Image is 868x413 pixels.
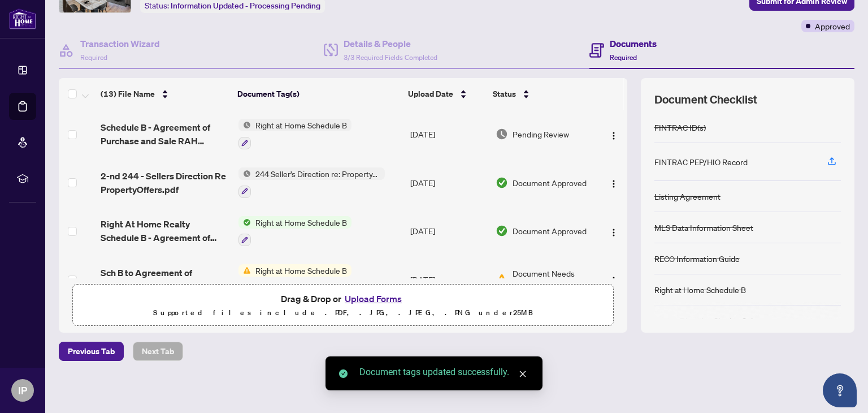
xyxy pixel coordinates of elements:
[513,225,587,237] span: Document Approved
[496,225,508,237] img: Document Status
[654,221,753,234] div: MLS Data Information Sheet
[488,78,594,110] th: Status
[496,177,508,189] img: Document Status
[406,255,491,304] td: [DATE]
[517,368,529,380] a: Close
[654,156,748,168] div: FINTRAC PEP/HIO Record
[101,217,229,244] span: Right At Home Realty Schedule B - Agreement of Purchase and Sale.pdf
[238,264,251,277] img: Status Icon
[406,207,491,256] td: [DATE]
[251,167,385,180] span: 244 Seller’s Direction re: Property/Offers
[171,1,320,11] span: Information Updated - Processing Pending
[80,37,160,50] h4: Transaction Wizard
[339,369,348,378] span: check-circle
[823,373,857,407] button: Open asap
[238,216,351,247] button: Status IconRight at Home Schedule B
[406,110,491,158] td: [DATE]
[609,179,618,188] img: Logo
[610,37,657,50] h4: Documents
[251,119,351,131] span: Right at Home Schedule B
[18,382,27,398] span: IP
[238,119,251,131] img: Status Icon
[73,285,613,326] span: Drag & Drop orUpload FormsSupported files include .PDF, .JPG, .JPEG, .PNG under25MB
[233,78,404,110] th: Document Tag(s)
[359,365,529,379] div: Document tags updated successfully.
[403,78,488,110] th: Upload Date
[344,53,437,62] span: 3/3 Required Fields Completed
[605,270,623,289] button: Logo
[605,222,623,240] button: Logo
[815,20,850,32] span: Approved
[513,267,593,292] span: Document Needs Work
[238,264,351,295] button: Status IconRight at Home Schedule B
[654,121,706,134] div: FINTRAC ID(s)
[519,370,527,378] span: close
[238,167,251,180] img: Status Icon
[493,88,516,100] span: Status
[101,88,155,100] span: (13) File Name
[341,291,405,306] button: Upload Forms
[605,125,623,143] button: Logo
[238,216,251,229] img: Status Icon
[251,264,351,277] span: Right at Home Schedule B
[513,177,587,189] span: Document Approved
[609,131,618,140] img: Logo
[406,158,491,207] td: [DATE]
[96,78,233,110] th: (13) File Name
[654,92,757,107] span: Document Checklist
[654,190,721,203] div: Listing Agreement
[80,306,606,320] p: Supported files include .PDF, .JPG, .JPEG, .PNG under 25 MB
[344,37,437,50] h4: Details & People
[496,128,508,140] img: Document Status
[605,174,623,192] button: Logo
[513,128,569,140] span: Pending Review
[101,169,229,196] span: 2-nd 244 - Sellers Direction Re PropertyOffers.pdf
[281,291,405,306] span: Drag & Drop or
[59,342,124,361] button: Previous Tab
[238,119,351,149] button: Status IconRight at Home Schedule B
[101,266,229,293] span: Sch B to Agreement of Purchase and Sale New.pdf
[496,273,508,286] img: Document Status
[133,342,183,361] button: Next Tab
[654,252,740,265] div: RECO Information Guide
[101,121,229,148] span: Schedule B - Agreement of Purchase and Sale RAH [DATE].pdf
[238,167,385,198] button: Status Icon244 Seller’s Direction re: Property/Offers
[251,216,351,229] span: Right at Home Schedule B
[610,53,637,62] span: Required
[68,342,115,360] span: Previous Tab
[609,276,618,285] img: Logo
[9,8,36,29] img: logo
[609,228,618,237] img: Logo
[654,283,746,296] div: Right at Home Schedule B
[80,53,107,62] span: Required
[408,88,453,100] span: Upload Date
